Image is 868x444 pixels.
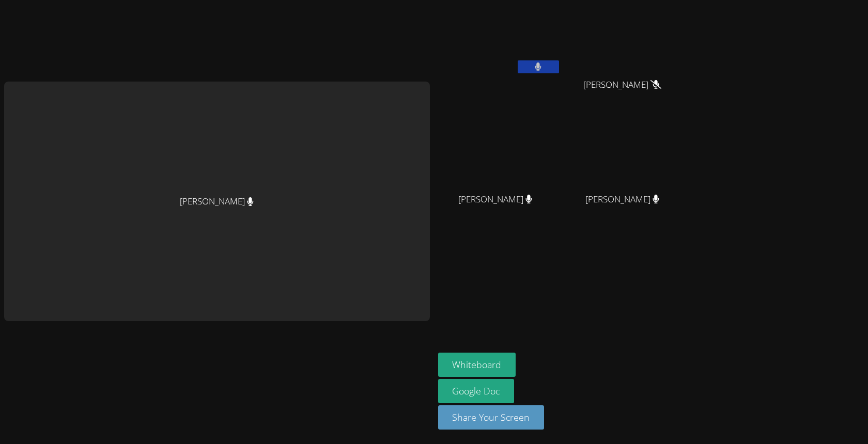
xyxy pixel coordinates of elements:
[4,82,430,321] div: [PERSON_NAME]
[585,192,659,207] span: [PERSON_NAME]
[438,379,515,403] a: Google Doc
[438,353,516,377] button: Whiteboard
[458,192,532,207] span: [PERSON_NAME]
[438,405,545,430] button: Share Your Screen
[583,77,661,92] span: [PERSON_NAME]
